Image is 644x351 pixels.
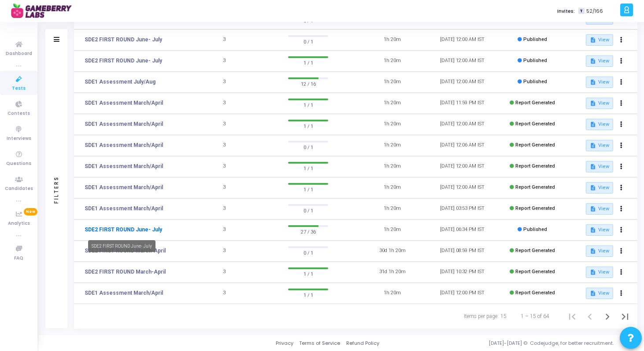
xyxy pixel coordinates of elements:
span: Report Generated [515,184,555,190]
a: SDE1 Assessment March/April [85,289,163,297]
td: [DATE] 08:59 PM IST [427,241,497,262]
button: View [586,182,613,194]
span: Interviews [7,135,31,143]
td: 3 [189,114,259,135]
td: [DATE] 12:00 AM IST [427,72,497,93]
span: Analytics [8,220,30,227]
span: Questions [6,160,31,168]
td: 1h 20m [357,283,427,304]
td: [DATE] 12:00 AM IST [427,156,497,177]
span: FAQ [14,255,23,262]
span: 12 / 16 [288,79,328,88]
span: Dashboard [6,50,32,58]
mat-icon: description [590,290,596,296]
span: 1 / 1 [288,121,328,130]
button: Next page [599,307,616,325]
button: View [586,34,613,46]
mat-icon: description [590,248,596,254]
td: 3 [189,219,259,241]
button: View [586,245,613,257]
span: 1 / 1 [288,185,328,194]
td: [DATE] 06:34 PM IST [427,219,497,241]
span: 0 / 1 [288,143,328,151]
span: 1 / 1 [288,58,328,67]
td: 3 [189,198,259,219]
span: 0 / 1 [288,248,328,257]
span: Report Generated [515,100,555,106]
td: 3 [189,135,259,156]
mat-icon: description [590,100,596,106]
a: Privacy [276,340,293,347]
button: Last page [616,307,634,325]
button: View [586,267,613,278]
a: Terms of Service [299,340,340,347]
td: 1h 20m [357,51,427,72]
span: 1 / 1 [288,100,328,109]
label: Invites: [557,7,575,15]
mat-icon: description [590,269,596,275]
td: 1h 20m [357,177,427,198]
mat-icon: description [590,79,596,85]
td: 31d 1h 20m [357,262,427,283]
td: [DATE] 10:32 PM IST [427,262,497,283]
td: 3 [189,262,259,283]
span: 27 / 36 [288,227,328,236]
td: 3 [189,29,259,51]
mat-icon: description [590,206,596,212]
img: logo [11,2,77,20]
a: SDE1 Assessment March/April [85,205,163,212]
td: 3 [189,156,259,177]
td: [DATE] 11:59 PM IST [427,93,497,114]
td: 1h 20m [357,156,427,177]
a: Refund Policy [346,340,379,347]
td: [DATE] 12:00 AM IST [427,114,497,135]
button: View [586,224,613,236]
button: View [586,140,613,151]
span: 0 / 1 [288,206,328,215]
div: Items per page: [464,312,499,320]
button: View [586,288,613,299]
td: 3 [189,51,259,72]
button: View [586,77,613,88]
span: Report Generated [515,205,555,211]
td: [DATE] 12:00 AM IST [427,177,497,198]
td: [DATE] 12:00 AM IST [427,29,497,51]
span: Published [523,227,547,232]
span: Published [523,58,547,63]
mat-icon: description [590,121,596,128]
span: 52/166 [586,7,603,15]
td: 1h 20m [357,114,427,135]
mat-icon: description [590,37,596,43]
td: 3 [189,283,259,304]
span: Report Generated [515,248,555,253]
a: SDE2 FIRST ROUND June- July [85,36,162,44]
td: 1h 20m [357,219,427,241]
a: SDE1 Assessment March/April [85,183,163,191]
td: [DATE] 12:00 AM IST [427,51,497,72]
td: 3 [189,93,259,114]
span: Report Generated [515,121,555,127]
button: View [586,203,613,215]
button: View [586,55,613,67]
td: 3 [189,177,259,198]
span: Report Generated [515,142,555,148]
span: 0 / 1 [288,37,328,46]
a: SDE1 Assessment March/April [85,120,163,128]
mat-icon: description [590,227,596,233]
div: SDE2 FIRST ROUND June- July [88,240,155,252]
div: [DATE]-[DATE] © Codejudge, for better recruitment. [379,340,633,347]
mat-icon: description [590,58,596,64]
td: 1h 20m [357,29,427,51]
button: View [586,98,613,109]
a: SDE1 Assessment March/April [85,162,163,170]
a: SDE1 Assessment March/April [85,99,163,107]
td: [DATE] 03:53 PM IST [427,198,497,219]
td: [DATE] 12:06 AM IST [427,135,497,156]
span: T [578,8,584,15]
div: Filters [52,141,60,238]
a: SDE1 Assessment July/Aug [85,78,155,86]
mat-icon: description [590,143,596,149]
span: New [24,208,37,216]
td: 30d 1h 20m [357,241,427,262]
span: Report Generated [515,269,555,274]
